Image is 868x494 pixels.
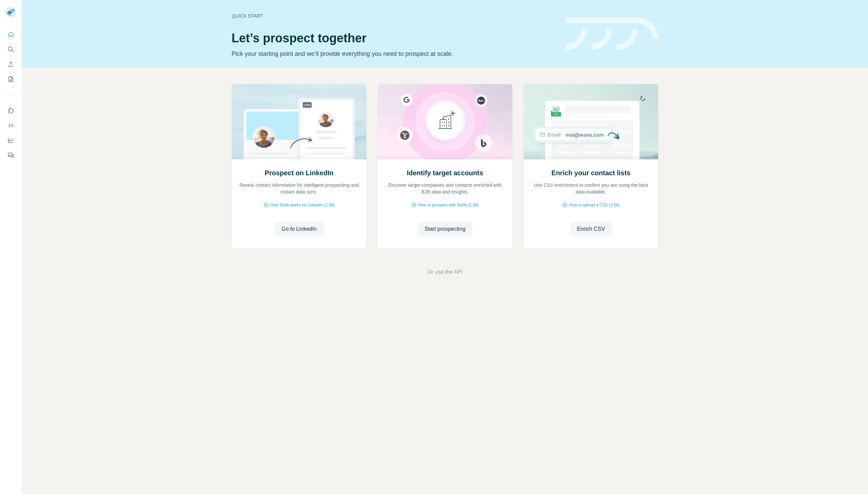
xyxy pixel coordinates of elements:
[385,182,505,195] p: Discover target companies and contacts enriched with B2B data and insights.
[239,182,360,195] p: Reveal contact information for intelligent prospecting and instant data sync.
[577,225,605,233] span: Enrich CSV
[551,168,630,178] h2: Enrich your contact lists
[566,18,658,50] img: banner
[5,105,16,117] button: Use Surfe on LinkedIn
[425,225,465,233] span: Start prospecting
[270,202,335,208] span: How Surfe works on LinkedIn (1:58)
[5,58,16,70] button: Enrich CSV
[427,268,462,276] button: Or use the API
[232,84,367,159] img: Prospect on LinkedIn
[418,222,472,237] button: Start prospecting
[275,222,323,237] button: Go to LinkedIn
[530,182,651,195] p: Use CSV enrichment to confirm you are using the best data available.
[5,43,16,55] button: Search
[377,84,513,159] img: Identify target accounts
[5,149,16,161] button: Feedback
[5,73,16,85] button: My lists
[570,222,612,237] button: Enrich CSV
[232,31,558,45] h1: Let’s prospect together
[232,13,558,19] div: Quick start
[418,202,478,208] span: How to prospect with Surfe (1:30)
[5,119,16,132] button: Use Surfe API
[5,28,16,41] button: Quick start
[265,168,333,178] h2: Prospect on LinkedIn
[5,134,16,147] button: Dashboard
[281,225,317,233] span: Go to LinkedIn
[569,202,620,208] span: How to upload a CSV (2:59)
[523,84,658,159] img: Enrich your contact lists
[407,168,483,178] h2: Identify target accounts
[232,49,558,59] p: Pick your starting point and we’ll provide everything you need to prospect at scale.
